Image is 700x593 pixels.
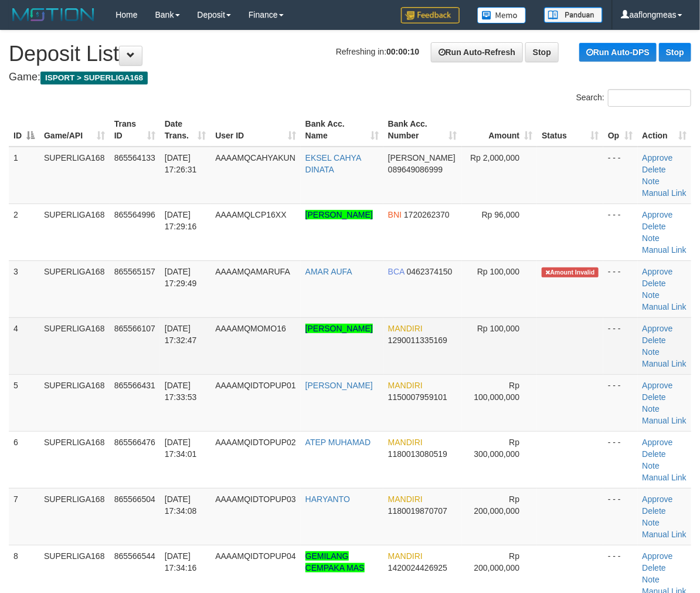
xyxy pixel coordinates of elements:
[165,381,197,402] span: [DATE] 17:33:53
[579,43,657,62] a: Run Auto-DPS
[542,267,598,277] span: Amount is not matched
[643,210,673,219] a: Approve
[643,416,687,425] a: Manual Link
[215,267,290,276] span: AAAAMQAMARUFA
[638,113,691,147] th: Action: activate to sort column ascending
[388,563,447,572] span: Copy 1420024426925 to clipboard
[165,153,197,174] span: [DATE] 17:26:31
[114,494,155,504] span: 865566504
[643,336,666,345] a: Delete
[9,72,691,83] h4: Game:
[114,438,155,447] span: 865566476
[659,43,691,62] a: Stop
[39,374,110,431] td: SUPERLIGA168
[525,42,559,62] a: Stop
[305,438,371,447] a: ATEP MUHAMAD
[215,210,286,219] span: AAAAMQLCP16XX
[39,147,110,204] td: SUPERLIGA168
[9,113,39,147] th: ID: activate to sort column descending
[114,381,155,390] span: 865566431
[643,530,687,539] a: Manual Link
[643,165,666,174] a: Delete
[477,7,526,23] img: Button%20Memo.svg
[643,267,673,276] a: Approve
[608,89,691,107] input: Search:
[9,431,39,488] td: 6
[603,374,637,431] td: - - -
[9,147,39,204] td: 1
[40,72,148,84] span: ISPORT > SUPERLIGA168
[643,461,660,470] a: Note
[9,488,39,545] td: 7
[544,7,603,23] img: panduan.png
[165,267,197,288] span: [DATE] 17:29:49
[388,267,405,276] span: BCA
[388,336,447,345] span: Copy 1290011335169 to clipboard
[39,431,110,488] td: SUPERLIGA168
[114,267,155,276] span: 865565157
[643,279,666,288] a: Delete
[470,153,519,162] span: Rp 2,000,000
[39,317,110,374] td: SUPERLIGA168
[643,575,660,584] a: Note
[305,494,350,504] a: HARYANTO
[603,317,637,374] td: - - -
[482,210,520,219] span: Rp 96,000
[388,438,423,447] span: MANDIRI
[603,113,637,147] th: Op: activate to sort column ascending
[114,324,155,333] span: 865566107
[474,438,519,459] span: Rp 300,000,000
[537,113,603,147] th: Status: activate to sort column ascending
[404,210,450,219] span: Copy 1720262370 to clipboard
[215,381,295,390] span: AAAAMQIDTOPUP01
[305,267,352,276] a: AMAR AUFA
[110,113,160,147] th: Trans ID: activate to sort column ascending
[336,47,419,56] span: Refreshing in:
[643,245,687,255] a: Manual Link
[603,204,637,260] td: - - -
[305,210,373,219] a: [PERSON_NAME]
[477,267,519,276] span: Rp 100,000
[576,89,691,107] label: Search:
[165,438,197,459] span: [DATE] 17:34:01
[643,222,666,231] a: Delete
[114,551,155,561] span: 865566544
[165,551,197,572] span: [DATE] 17:34:16
[643,359,687,368] a: Manual Link
[388,210,402,219] span: BNI
[643,233,660,243] a: Note
[215,438,295,447] span: AAAAMQIDTOPUP02
[165,210,197,231] span: [DATE] 17:29:16
[388,494,423,504] span: MANDIRI
[643,153,673,162] a: Approve
[643,177,660,186] a: Note
[643,518,660,527] a: Note
[160,113,210,147] th: Date Trans.: activate to sort column ascending
[474,551,519,572] span: Rp 200,000,000
[643,506,666,516] a: Delete
[388,381,423,390] span: MANDIRI
[401,7,460,23] img: Feedback.jpg
[643,290,660,300] a: Note
[477,324,519,333] span: Rp 100,000
[388,506,447,516] span: Copy 1180019870707 to clipboard
[643,551,673,561] a: Approve
[603,431,637,488] td: - - -
[383,113,462,147] th: Bank Acc. Number: activate to sort column ascending
[603,488,637,545] td: - - -
[39,113,110,147] th: Game/API: activate to sort column ascending
[643,347,660,357] a: Note
[9,374,39,431] td: 5
[388,551,423,561] span: MANDIRI
[474,494,519,516] span: Rp 200,000,000
[388,165,443,174] span: Copy 089649086999 to clipboard
[388,449,447,459] span: Copy 1180013080519 to clipboard
[215,324,286,333] span: AAAAMQMOMO16
[386,47,419,56] strong: 00:00:10
[301,113,383,147] th: Bank Acc. Name: activate to sort column ascending
[388,153,456,162] span: [PERSON_NAME]
[9,6,98,23] img: MOTION_logo.png
[462,113,538,147] th: Amount: activate to sort column ascending
[39,260,110,317] td: SUPERLIGA168
[407,267,453,276] span: Copy 0462374150 to clipboard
